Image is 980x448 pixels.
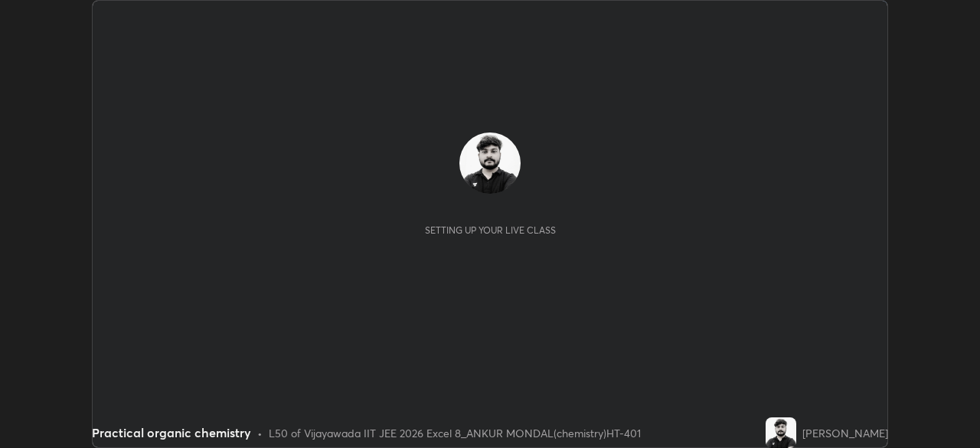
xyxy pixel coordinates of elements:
[802,425,888,441] div: [PERSON_NAME]
[257,425,263,441] div: •
[425,224,556,236] div: Setting up your live class
[92,423,251,442] div: Practical organic chemistry
[459,132,521,194] img: 29d4b569d5ce403ba311f06115d65fff.jpg
[269,425,641,441] div: L50 of Vijayawada IIT JEE 2026 Excel 8_ANKUR MONDAL(chemistry)HT-401
[766,417,796,448] img: 29d4b569d5ce403ba311f06115d65fff.jpg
